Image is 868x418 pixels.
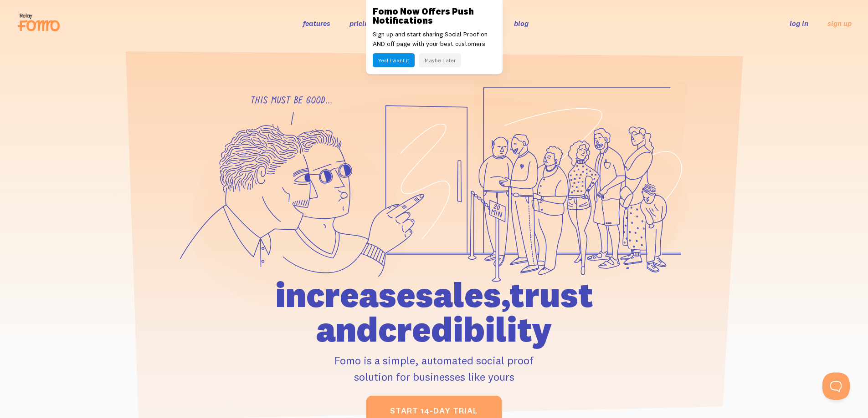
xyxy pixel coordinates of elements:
[419,53,461,67] button: Maybe Later
[303,19,330,28] a: features
[373,7,496,25] h3: Fomo Now Offers Push Notifications
[514,19,529,28] a: blog
[223,352,645,385] p: Fomo is a simple, automated social proof solution for businesses like yours
[822,373,850,400] iframe: Help Scout Beacon - Open
[790,19,808,28] a: log in
[223,277,645,347] h1: increase sales, trust and credibility
[827,19,852,28] a: sign up
[373,53,415,67] button: Yes! I want it
[349,19,373,28] a: pricing
[373,30,496,49] p: Sign up and start sharing Social Proof on AND off page with your best customers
